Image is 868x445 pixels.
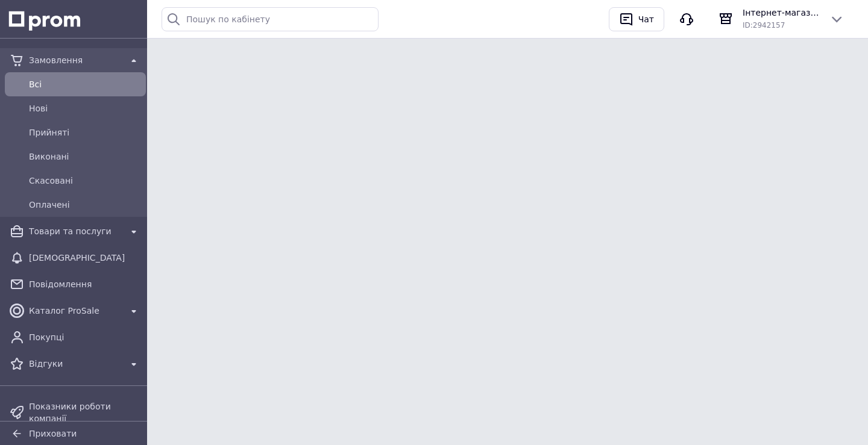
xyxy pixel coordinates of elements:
[29,358,122,370] span: Відгуки
[29,305,122,317] span: Каталог ProSale
[29,331,141,343] span: Покупці
[29,151,141,163] span: Виконані
[29,126,141,138] span: Прийняті
[29,102,141,114] span: Нові
[29,225,122,237] span: Товари та послуги
[609,7,664,31] button: Чат
[743,21,785,30] span: ID: 2942157
[29,252,141,264] span: [DEMOGRAPHIC_DATA]
[29,278,141,290] span: Повідомлення
[29,54,122,66] span: Замовлення
[29,400,141,425] span: Показники роботи компанії
[29,429,77,438] span: Приховати
[743,7,820,19] span: Інтернет-магазин "Автостиль Дніпро"
[29,78,141,90] span: Всi
[29,199,141,211] span: Оплачені
[636,10,656,28] div: Чат
[162,7,379,31] input: Пошук по кабінету
[29,175,141,187] span: Скасовані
